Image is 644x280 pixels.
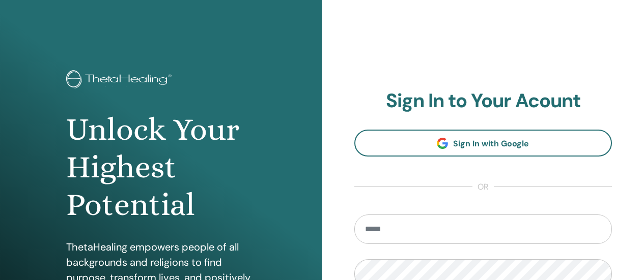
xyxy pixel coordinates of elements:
span: Sign In with Google [453,138,529,149]
span: or [472,181,494,193]
a: Sign In with Google [354,130,612,157]
h1: Unlock Your Highest Potential [66,111,256,224]
h2: Sign In to Your Acount [354,89,612,113]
